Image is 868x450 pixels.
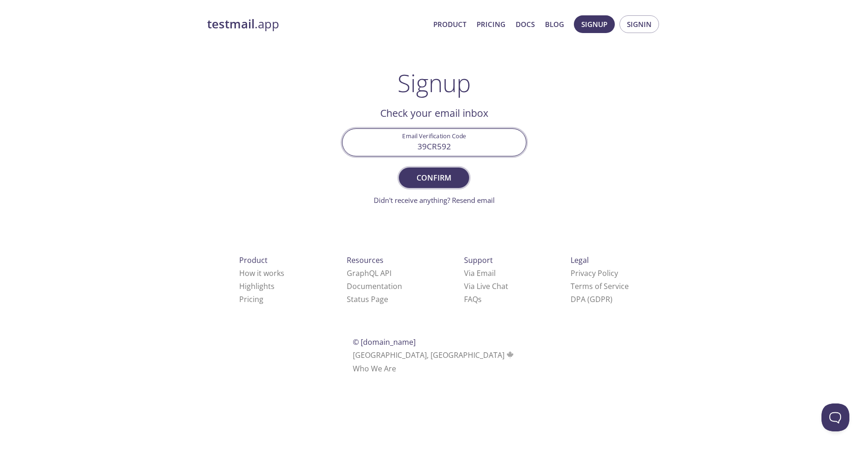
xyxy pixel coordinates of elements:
[571,281,629,291] a: Terms of Service
[399,168,469,188] button: Confirm
[571,255,589,265] span: Legal
[347,255,384,265] span: Resources
[374,195,495,205] a: Didn't receive anything? Resend email
[347,281,402,291] a: Documentation
[627,18,652,30] span: Signin
[478,294,482,304] span: s
[409,171,458,184] span: Confirm
[571,268,618,278] a: Privacy Policy
[207,16,426,32] a: testmail.app
[464,294,482,304] a: FAQ
[581,18,607,30] span: Signup
[464,255,493,265] span: Support
[239,255,268,265] span: Product
[353,350,515,360] span: [GEOGRAPHIC_DATA], [GEOGRAPHIC_DATA]
[239,268,284,278] a: How it works
[353,337,416,347] span: © [DOMAIN_NAME]
[477,18,505,30] a: Pricing
[207,16,255,32] strong: testmail
[239,294,263,304] a: Pricing
[353,363,396,374] a: Who We Are
[574,15,615,33] button: Signup
[342,105,526,121] h2: Check your email inbox
[821,403,849,431] iframe: Help Scout Beacon - Open
[464,281,508,291] a: Via Live Chat
[347,268,391,278] a: GraphQL API
[397,69,471,97] h1: Signup
[433,18,466,30] a: Product
[571,294,612,304] a: DPA (GDPR)
[464,268,496,278] a: Via Email
[347,294,388,304] a: Status Page
[239,281,275,291] a: Highlights
[516,18,535,30] a: Docs
[545,18,564,30] a: Blog
[619,15,659,33] button: Signin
